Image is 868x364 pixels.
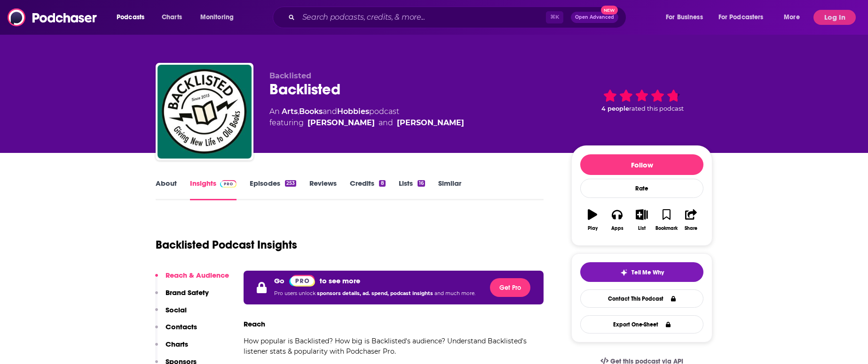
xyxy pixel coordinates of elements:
p: Contacts [166,322,197,331]
span: Monitoring [200,11,234,24]
span: More [784,11,800,24]
div: Play [588,226,598,231]
span: sponsors details, ad. spend, podcast insights [317,290,434,296]
button: Charts [155,340,188,357]
button: Follow [580,154,703,175]
div: 4 peoplerated this podcast [571,71,712,129]
h3: Reach [244,319,265,328]
span: Backlisted [269,71,311,80]
p: How popular is Backlisted? How big is Backlisted's audience? Understand Backlisted's listener sta... [244,336,544,356]
button: Open AdvancedNew [571,12,618,23]
div: 16 [418,180,425,187]
button: List [630,203,654,237]
h1: Backlisted Podcast Insights [156,238,297,252]
span: and [323,107,337,116]
span: rated this podcast [629,105,684,112]
img: tell me why sparkle [620,269,628,276]
span: , [298,107,299,116]
div: Apps [611,226,623,231]
span: For Podcasters [718,11,764,24]
img: Podchaser Pro [289,275,315,287]
span: Podcasts [117,11,144,24]
button: Brand Safety [155,288,209,305]
div: Bookmark [655,226,678,231]
button: Bookmark [654,203,679,237]
button: open menu [110,10,157,25]
p: Go [274,276,284,285]
button: tell me why sparkleTell Me Why [580,262,703,282]
a: Books [299,107,323,116]
img: Podchaser - Follow, Share and Rate Podcasts [8,8,98,26]
button: Log In [813,10,856,25]
a: Reviews [309,179,337,200]
p: Reach & Audience [166,271,229,280]
button: open menu [712,10,777,25]
span: New [601,6,618,15]
div: 253 [285,180,296,187]
button: Social [155,305,187,323]
button: Contacts [155,322,197,340]
div: List [638,226,646,231]
button: Reach & Audience [155,271,229,288]
a: Lists16 [399,179,425,200]
div: Share [685,226,697,231]
button: open menu [659,10,715,25]
button: Play [580,203,605,237]
a: Credits8 [350,179,385,200]
a: Andy Miller [397,117,464,129]
span: and [379,117,393,129]
p: Social [166,305,187,314]
a: InsightsPodchaser Pro [190,179,237,200]
button: Apps [605,203,629,237]
a: Arts [282,107,298,116]
img: Podchaser Pro [220,180,237,188]
a: Hobbies [337,107,369,116]
button: open menu [777,10,812,25]
span: 4 people [601,105,629,112]
a: About [156,179,177,200]
a: Episodes253 [250,179,296,200]
span: ⌘ K [546,11,563,23]
input: Search podcasts, credits, & more... [299,10,546,25]
p: Brand Safety [166,288,209,297]
button: open menu [194,10,246,25]
span: featuring [269,117,464,129]
span: Tell Me Why [631,269,664,276]
a: John Mitchinson [308,117,375,129]
button: Export One-Sheet [580,315,703,334]
button: Share [679,203,703,237]
div: Rate [580,179,703,198]
a: Contact This Podcast [580,289,703,308]
div: 8 [379,180,385,187]
p: Pro users unlock and much more. [274,287,475,301]
div: Search podcasts, credits, & more... [282,7,635,28]
a: Charts [156,10,188,25]
img: Backlisted [158,65,252,159]
div: An podcast [269,106,464,129]
span: Open Advanced [575,15,614,20]
p: to see more [320,276,360,285]
span: For Business [666,11,703,24]
a: Pro website [289,274,315,287]
a: Similar [438,179,461,200]
span: Charts [162,11,182,24]
p: Charts [166,340,188,349]
button: Get Pro [490,278,530,297]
